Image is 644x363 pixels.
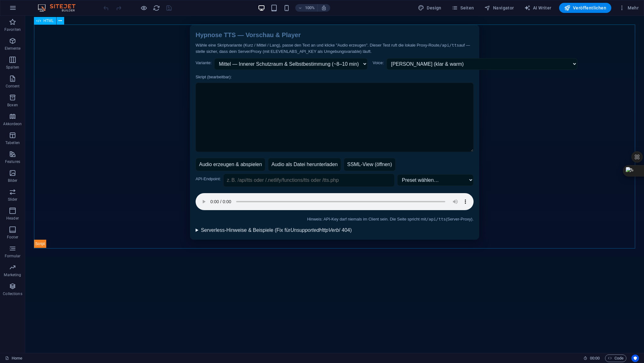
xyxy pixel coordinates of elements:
[619,5,639,11] span: Mehr
[559,3,611,13] button: Veröffentlichen
[524,5,552,11] span: AI Writer
[564,5,606,11] span: Veröffentlichen
[415,3,444,13] div: Design (Strg+Alt+Y)
[594,356,595,360] span: :
[418,5,441,11] span: Design
[484,5,514,11] span: Navigator
[305,4,315,12] h6: 100%
[583,355,600,362] h6: Session-Zeit
[590,355,600,362] span: 00 00
[608,355,624,362] span: Code
[415,3,444,13] button: Design
[295,4,318,12] button: 100%
[153,4,160,12] i: Seite neu laden
[631,355,639,362] button: Usercentrics
[522,3,554,13] button: AI Writer
[605,355,626,362] button: Code
[452,5,474,11] span: Seiten
[153,4,160,12] button: reload
[321,5,327,11] i: Bei Größenänderung Zoomstufe automatisch an das gewählte Gerät anpassen.
[616,3,641,13] button: Mehr
[449,3,477,13] button: Seiten
[482,3,517,13] button: Navigator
